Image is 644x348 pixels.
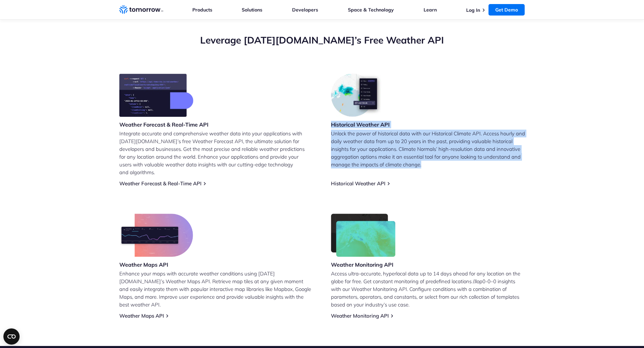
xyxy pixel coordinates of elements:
[242,7,262,13] a: Solutions
[119,180,201,187] a: Weather Forecast & Real-Time API
[119,261,193,268] h3: Weather Maps API
[192,7,212,13] a: Products
[331,270,525,309] p: Access ultra-accurate, hyperlocal data up to 14 days ahead for any location on the globe for free...
[119,130,313,176] p: Integrate accurate and comprehensive weather data into your applications with [DATE][DOMAIN_NAME]...
[119,121,209,128] h3: Weather Forecast & Real-Time API
[3,328,20,345] button: Open CMP widget
[331,121,390,128] h3: Historical Weather API
[424,7,437,13] a: Learn
[292,7,318,13] a: Developers
[348,7,394,13] a: Space & Technology
[119,270,313,309] p: Enhance your maps with accurate weather conditions using [DATE][DOMAIN_NAME]’s Weather Maps API. ...
[331,261,396,268] h3: Weather Monitoring API
[331,313,389,319] a: Weather Monitoring API
[331,130,525,168] p: Unlock the power of historical data with our Historical Climate API. Access hourly and daily weat...
[119,313,164,319] a: Weather Maps API
[331,180,385,187] a: Historical Weather API
[466,7,480,13] a: Log In
[119,34,525,47] h2: Leverage [DATE][DOMAIN_NAME]’s Free Weather API
[488,4,525,16] a: Get Demo
[119,5,163,15] a: Home link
